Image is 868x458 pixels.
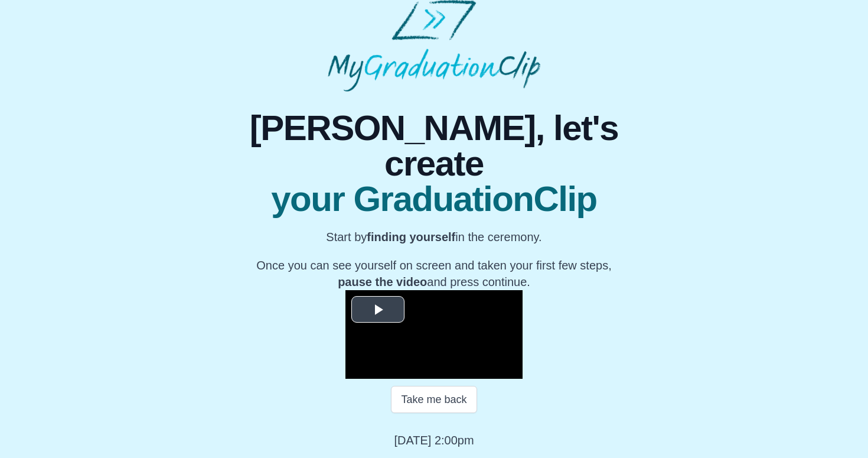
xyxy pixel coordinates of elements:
div: Video Player [345,290,523,379]
b: finding yourself [367,230,455,243]
span: [PERSON_NAME], let's create [217,111,651,181]
p: [DATE] 2:00pm [394,432,474,449]
button: Take me back [391,386,477,413]
b: pause the video [338,275,427,288]
p: Once you can see yourself on screen and taken your first few steps, and press continue. [217,257,651,290]
span: your GraduationClip [217,181,651,217]
p: Start by in the ceremony. [217,229,651,245]
button: Play Video [351,296,404,323]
